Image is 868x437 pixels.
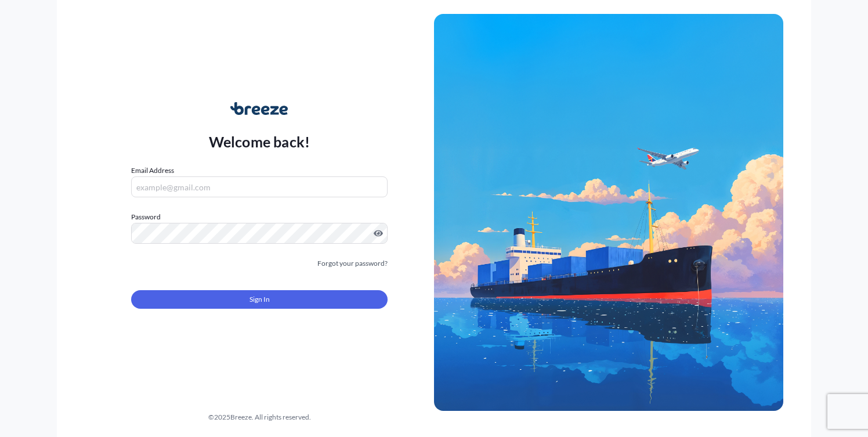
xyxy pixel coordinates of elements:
p: Welcome back! [209,132,310,151]
input: example@gmail.com [131,176,388,197]
button: Sign In [131,290,388,309]
div: © 2025 Breeze. All rights reserved. [85,411,434,423]
span: Sign In [249,294,270,305]
label: Email Address [131,165,174,176]
button: Show password [374,229,383,238]
label: Password [131,211,388,223]
img: Ship illustration [434,14,783,411]
a: Forgot your password? [317,258,388,269]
